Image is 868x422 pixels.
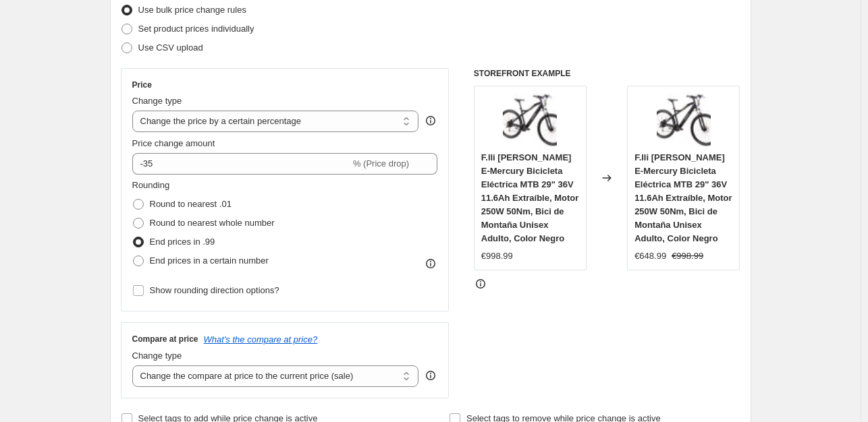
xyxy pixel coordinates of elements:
span: F.lli [PERSON_NAME] E-Mercury Bicicleta Eléctrica MTB 29" 36V 11.6Ah Extraíble, Motor 250W 50Nm, ... [481,152,578,243]
span: Use CSV upload [138,42,203,53]
span: Round to nearest .01 [150,199,232,209]
strike: €998.99 [672,249,703,263]
span: Set product prices individually [138,24,254,34]
img: 714mTJUs3UL_80x.jpg [657,93,711,147]
h3: Price [132,80,152,90]
h3: Compare at price [132,334,198,344]
span: Show rounding direction options? [150,285,279,295]
span: End prices in a certain number [150,255,269,266]
span: Price change amount [132,138,215,148]
span: Round to nearest whole number [150,218,275,228]
div: help [424,114,437,127]
img: 714mTJUs3UL_80x.jpg [503,93,557,147]
span: Change type [132,96,182,106]
button: What's the compare at price? [204,334,318,344]
span: Change type [132,351,182,361]
span: Rounding [132,180,170,190]
span: End prices in .99 [150,237,215,247]
h6: STOREFRONT EXAMPLE [474,68,740,79]
input: -15 [132,153,350,175]
div: €648.99 [634,249,666,263]
span: % (Price drop) [353,158,409,169]
span: F.lli [PERSON_NAME] E-Mercury Bicicleta Eléctrica MTB 29" 36V 11.6Ah Extraíble, Motor 250W 50Nm, ... [634,152,732,243]
div: help [424,369,437,382]
div: €998.99 [481,249,513,263]
span: Use bulk price change rules [138,5,246,15]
